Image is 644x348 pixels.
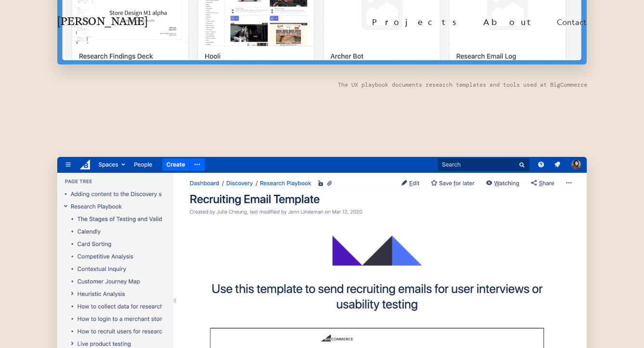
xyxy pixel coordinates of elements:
[557,12,587,31] a: Contact
[372,12,464,31] a: Projects
[58,80,587,90] div: The UX playbook documents research templates and tools used at BigCommerce
[483,12,538,31] a: About
[57,12,148,26] a: [PERSON_NAME]
[57,15,148,26] h1: [PERSON_NAME]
